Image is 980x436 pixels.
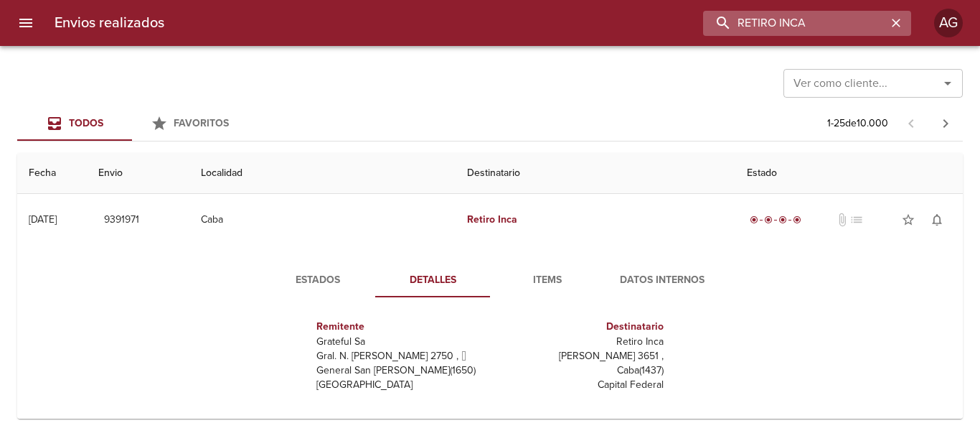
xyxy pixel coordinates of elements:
span: Favoritos [174,117,229,129]
th: Destinatario [456,153,736,194]
button: 9391971 [98,207,145,233]
div: Tabs Envios [17,106,247,141]
em: Retiro [467,213,495,226]
span: Estados [269,272,367,289]
span: star_border [901,213,915,227]
span: Pagina anterior [894,116,928,130]
button: menu [9,6,43,40]
span: Pagina siguiente [928,106,963,141]
button: Activar notificaciones [923,205,951,234]
p: General San [PERSON_NAME] ( 1650 ) [316,363,484,378]
span: radio_button_checked [764,215,773,224]
span: radio_button_checked [778,215,787,224]
h6: Remitente [316,319,484,335]
td: Caba [189,194,455,246]
div: Tabs detalle de guia [260,263,720,297]
span: Detalles [384,272,481,289]
span: radio_button_checked [750,215,758,224]
p: Grateful Sa [316,335,484,349]
span: Todos [69,117,103,129]
div: Abrir información de usuario [934,9,963,37]
span: Datos Internos [613,272,711,289]
p: 1 - 25 de 10.000 [827,116,888,131]
th: Estado [735,153,963,194]
span: 9391971 [104,211,139,229]
p: Caba ( 1437 ) [496,363,664,378]
h6: Destinatario [496,319,664,335]
p: [PERSON_NAME] 3651 , [496,349,664,363]
button: Abrir [938,73,958,93]
div: [DATE] [29,213,57,226]
span: No tiene documentos adjuntos [835,213,849,227]
h6: Envio [316,415,484,431]
p: Capital Federal [496,378,664,392]
button: Agregar a favoritos [894,205,923,234]
h6: Envios realizados [55,11,164,34]
h6: Comprobantes asociados [496,415,664,431]
th: Localidad [189,153,455,194]
div: Entregado [747,213,804,227]
span: radio_button_checked [793,215,801,224]
em: Inca [498,213,517,226]
span: Items [499,272,596,289]
th: Envio [87,153,189,194]
th: Fecha [17,153,87,194]
p: Retiro Inca [496,335,664,349]
div: AG [934,9,963,37]
span: notifications_none [930,213,944,227]
p: Gral. N. [PERSON_NAME] 2750 ,   [316,349,484,363]
span: No tiene pedido asociado [849,213,864,227]
input: buscar [703,11,887,36]
p: [GEOGRAPHIC_DATA] [316,378,484,392]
